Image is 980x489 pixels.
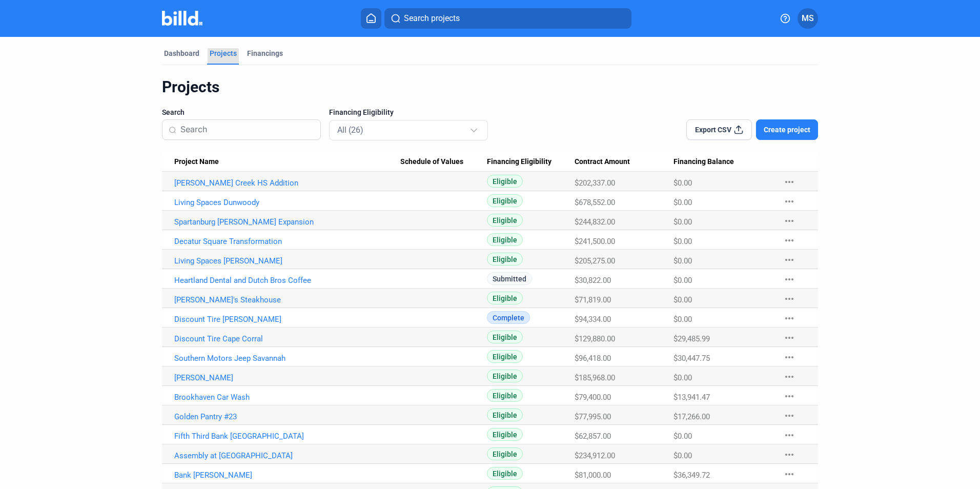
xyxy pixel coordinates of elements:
span: $17,266.00 [673,412,710,421]
a: [PERSON_NAME]'s Steakhouse [174,295,400,304]
a: Golden Pantry #23 [174,412,400,421]
div: Financings [247,48,283,58]
mat-icon: more_horiz [783,195,795,208]
span: Contract Amount [575,157,630,167]
span: Eligible [487,428,523,441]
mat-icon: more_horiz [783,449,795,461]
mat-icon: more_horiz [783,371,795,383]
span: $244,832.00 [575,217,615,227]
input: Search [180,119,314,140]
mat-icon: more_horiz [783,254,795,266]
div: Financing Eligibility [487,157,575,167]
a: Spartanburg [PERSON_NAME] Expansion [174,217,400,227]
a: Assembly at [GEOGRAPHIC_DATA] [174,451,400,460]
span: $36,349.72 [673,471,710,480]
span: $71,819.00 [575,295,611,304]
span: $0.00 [673,373,692,382]
div: Project Name [174,157,400,167]
mat-icon: more_horiz [783,468,795,480]
span: $94,334.00 [575,315,611,324]
span: Search projects [404,12,460,25]
span: $77,995.00 [575,412,611,421]
span: $205,275.00 [575,256,615,266]
span: Eligible [487,214,523,227]
span: $0.00 [673,178,692,188]
span: $0.00 [673,315,692,324]
span: Complete [487,311,530,324]
span: $0.00 [673,432,692,441]
span: Eligible [487,194,523,207]
div: Schedule of Values [400,157,487,167]
span: $129,880.00 [575,334,615,343]
span: $30,447.75 [673,354,710,363]
img: Billd Company Logo [162,11,202,26]
span: $234,912.00 [575,451,615,460]
span: $13,941.47 [673,393,710,402]
span: $185,968.00 [575,373,615,382]
a: Heartland Dental and Dutch Bros Coffee [174,276,400,285]
span: $96,418.00 [575,354,611,363]
a: [PERSON_NAME] [174,373,400,382]
button: Export CSV [686,119,752,140]
span: Eligible [487,175,523,188]
a: Discount Tire Cape Corral [174,334,400,343]
mat-icon: more_horiz [783,234,795,247]
span: Submitted [487,272,532,285]
span: $0.00 [673,256,692,266]
span: Financing Eligibility [487,157,552,167]
span: $30,822.00 [575,276,611,285]
a: Living Spaces [PERSON_NAME] [174,256,400,266]
mat-select-trigger: All (26) [337,125,363,135]
span: Financing Eligibility [329,107,394,117]
span: Eligible [487,467,523,480]
a: Discount Tire [PERSON_NAME] [174,315,400,324]
mat-icon: more_horiz [783,332,795,344]
mat-icon: more_horiz [783,293,795,305]
span: $0.00 [673,451,692,460]
span: Eligible [487,292,523,304]
span: Eligible [487,331,523,343]
span: Financing Balance [673,157,734,167]
button: Search projects [384,8,631,29]
div: Contract Amount [575,157,673,167]
span: $81,000.00 [575,471,611,480]
span: $62,857.00 [575,432,611,441]
span: $0.00 [673,276,692,285]
a: Decatur Square Transformation [174,237,400,246]
mat-icon: more_horiz [783,351,795,363]
a: Southern Motors Jeep Savannah [174,354,400,363]
mat-icon: more_horiz [783,273,795,286]
span: $29,485.99 [673,334,710,343]
mat-icon: more_horiz [783,215,795,227]
span: Project Name [174,157,219,167]
div: Projects [210,48,237,58]
span: $678,552.00 [575,198,615,207]
span: $0.00 [673,198,692,207]
mat-icon: more_horiz [783,312,795,324]
a: Bank [PERSON_NAME] [174,471,400,480]
div: Dashboard [164,48,199,58]
div: Projects [162,77,818,97]
span: Eligible [487,233,523,246]
span: Export CSV [695,125,731,135]
span: Create project [764,125,810,135]
span: Eligible [487,447,523,460]
span: Eligible [487,350,523,363]
mat-icon: more_horiz [783,410,795,422]
span: Eligible [487,389,523,402]
span: $0.00 [673,237,692,246]
mat-icon: more_horiz [783,390,795,402]
span: $0.00 [673,295,692,304]
a: [PERSON_NAME] Creek HS Addition [174,178,400,188]
a: Fifth Third Bank [GEOGRAPHIC_DATA] [174,432,400,441]
span: Eligible [487,253,523,266]
span: Search [162,107,185,117]
span: Eligible [487,370,523,382]
mat-icon: more_horiz [783,429,795,441]
div: Financing Balance [673,157,773,167]
span: $79,400.00 [575,393,611,402]
a: Living Spaces Dunwoody [174,198,400,207]
span: Eligible [487,409,523,421]
mat-icon: more_horiz [783,176,795,188]
a: Brookhaven Car Wash [174,393,400,402]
